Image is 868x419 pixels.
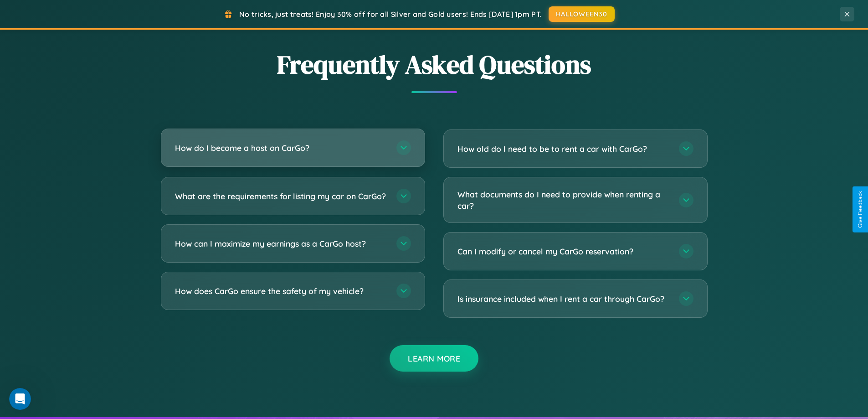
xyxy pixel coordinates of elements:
button: Learn More [390,345,478,372]
h3: How does CarGo ensure the safety of my vehicle? [175,285,387,297]
h3: Is insurance included when I rent a car through CarGo? [457,293,670,305]
button: HALLOWEEN30 [549,6,615,22]
h2: Frequently Asked Questions [161,47,708,82]
h3: How do I become a host on CarGo? [175,142,387,154]
h3: What documents do I need to provide when renting a car? [457,189,670,211]
h3: How old do I need to be to rent a car with CarGo? [457,143,670,155]
div: Give Feedback [857,191,863,228]
h3: Can I modify or cancel my CarGo reservation? [457,246,670,257]
h3: How can I maximize my earnings as a CarGo host? [175,238,387,249]
span: No tricks, just treats! Enjoy 30% off for all Silver and Gold users! Ends [DATE] 1pm PT. [239,10,542,19]
iframe: Intercom live chat [9,388,31,410]
h3: What are the requirements for listing my car on CarGo? [175,191,387,202]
